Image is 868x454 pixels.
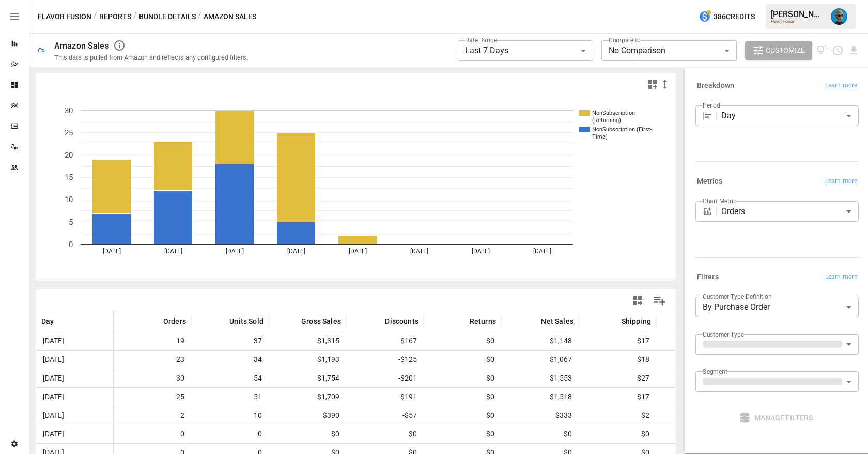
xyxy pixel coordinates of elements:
[119,425,186,443] span: 0
[771,9,825,19] div: [PERSON_NAME]
[506,406,574,425] span: $333
[721,201,859,222] div: Orders
[714,10,755,23] span: 386 Credits
[119,332,186,350] span: 19
[816,41,828,60] button: View documentation
[472,248,490,255] text: [DATE]
[196,425,263,443] span: 0
[831,8,847,25] img: Lance Quejada
[622,316,651,326] span: Shipping
[196,406,263,425] span: 10
[584,406,651,425] span: $2
[99,10,131,23] button: Reports
[721,105,859,126] div: Day
[119,388,186,406] span: 25
[41,351,66,369] span: [DATE]
[94,10,97,23] div: /
[648,289,671,312] button: Manage Columns
[351,425,419,443] span: $0
[601,40,737,61] div: No Comparison
[465,46,508,55] span: Last 7 Days
[697,176,722,187] h6: Metrics
[703,196,736,205] label: Chart Metric
[825,2,854,31] button: Lance Quejada
[465,36,497,44] label: Date Range
[592,133,608,140] text: Time)
[274,351,341,369] span: $1,193
[703,330,744,339] label: Customer Type
[351,351,419,369] span: -$125
[584,425,651,443] span: $0
[196,369,263,387] span: 54
[36,95,668,281] svg: A chart.
[164,248,182,255] text: [DATE]
[429,369,496,387] span: $0
[506,351,574,369] span: $1,067
[287,248,305,255] text: [DATE]
[541,316,574,326] span: Net Sales
[69,240,73,249] text: 0
[196,351,263,369] span: 34
[65,150,73,160] text: 20
[584,369,651,387] span: $27
[584,388,651,406] span: $17
[745,41,812,60] button: Customize
[198,10,202,23] div: /
[592,117,621,124] text: (Returning)
[825,176,857,187] span: Learn more
[661,388,729,406] span: $9
[592,110,635,116] text: NonSubscription
[41,369,66,387] span: [DATE]
[848,44,860,56] button: Download report
[825,272,857,282] span: Learn more
[274,369,341,387] span: $1,754
[661,369,729,387] span: $8
[274,425,341,443] span: $0
[133,10,137,23] div: /
[41,388,66,406] span: [DATE]
[703,367,727,376] label: Segment
[41,406,66,425] span: [DATE]
[274,332,341,350] span: $1,315
[38,10,91,23] button: Flavor Fusion
[65,195,73,204] text: 10
[410,248,428,255] text: [DATE]
[351,369,419,387] span: -$201
[661,406,729,425] span: $6
[139,10,196,23] button: Bundle Details
[65,106,73,115] text: 30
[351,406,419,425] span: -$57
[584,351,651,369] span: $18
[196,332,263,350] span: 37
[592,126,652,133] text: NonSubscription (First-
[349,248,367,255] text: [DATE]
[703,101,720,110] label: Period
[429,406,496,425] span: $0
[429,351,496,369] span: $0
[694,7,759,26] button: 386Credits
[274,388,341,406] span: $1,709
[470,316,496,326] span: Returns
[119,406,186,425] span: 2
[119,351,186,369] span: 23
[661,332,729,350] span: $12
[703,292,772,301] label: Customer Type Definition
[609,36,641,44] label: Compare to
[163,316,186,326] span: Orders
[119,369,186,387] span: 30
[506,388,574,406] span: $1,518
[771,19,825,24] div: Flavor Fusion
[506,332,574,350] span: $1,148
[825,81,857,91] span: Learn more
[697,80,734,92] h6: Breakdown
[69,218,73,227] text: 5
[697,271,719,283] h6: Filters
[226,248,244,255] text: [DATE]
[661,351,729,369] span: $15
[41,316,54,326] span: Day
[695,297,859,317] div: By Purchase Order
[54,41,109,51] div: Amazon Sales
[533,248,551,255] text: [DATE]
